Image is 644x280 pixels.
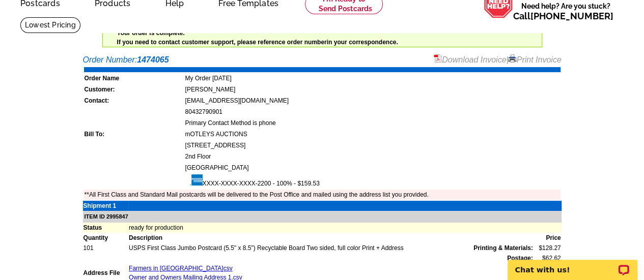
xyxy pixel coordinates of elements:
td: Customer: [84,84,184,95]
td: Primary Contact Method is phone [185,118,561,128]
td: Order Name [84,73,184,83]
td: [PERSON_NAME] [185,84,561,95]
td: Contact: [84,96,184,106]
td: [GEOGRAPHIC_DATA] [185,163,561,173]
td: ready for production [128,223,562,233]
a: [PHONE_NUMBER] [530,11,613,21]
strong: Your order is complete. [117,29,185,37]
span: Printing & Materials: [473,243,533,253]
a: Download Invoice [434,55,506,64]
td: $128.27 [534,243,562,253]
a: Print Invoice [508,55,561,64]
td: Price [534,233,562,243]
a: Farmers in [GEOGRAPHIC_DATA]csv [129,265,233,272]
td: mOTLEYS AUCTIONS [185,129,561,139]
td: 101 [83,243,128,253]
td: ITEM ID 2995847 [83,211,562,223]
img: small-pdf-icon.gif [434,54,442,63]
td: 2nd Floor [185,151,561,162]
td: USPS First Class Jumbo Postcard (5.5" x 8.5") Recyclable Board Two sided, full color Print + Address [128,243,534,253]
td: XXXX-XXXX-XXXX-2200 - 100% - $159.53 [185,174,561,189]
img: amex.gif [185,174,203,185]
div: | [434,54,562,66]
div: Order Number: [83,54,562,66]
span: Call [513,11,613,21]
td: 80432790901 [185,107,561,117]
strong: 1474065 [137,55,169,64]
td: Bill To: [84,129,184,139]
img: small-print-icon.gif [508,54,516,63]
td: My Order [DATE] [185,73,561,83]
td: **All First Class and Standard Mail postcards will be delivered to the Post Office and mailed usi... [84,190,561,200]
td: Quantity [83,233,128,243]
td: Status [83,223,128,233]
td: Shipment 1 [83,201,128,211]
iframe: LiveChat chat widget [501,248,644,280]
td: Description [128,233,534,243]
td: [EMAIL_ADDRESS][DOMAIN_NAME] [185,96,561,106]
td: [STREET_ADDRESS] [185,140,561,150]
span: Need help? Are you stuck? [513,1,619,21]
